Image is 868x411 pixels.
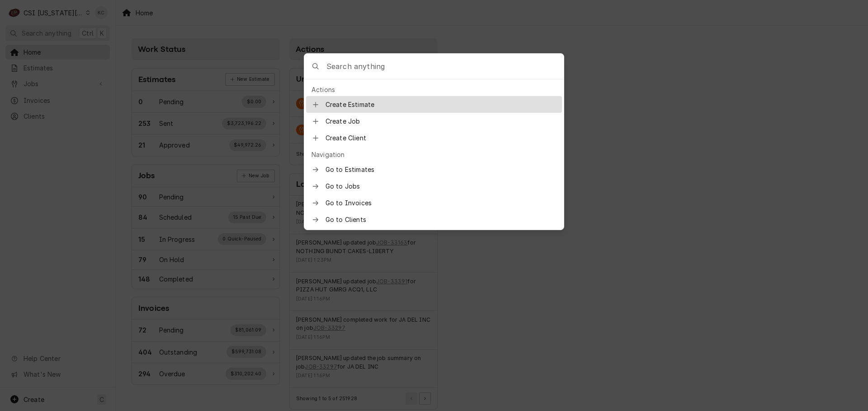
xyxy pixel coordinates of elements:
[325,116,557,126] span: Create Job
[325,100,557,109] span: Create Estimate
[326,54,564,79] input: Search anything
[306,83,562,228] div: Suggestions
[306,83,562,96] div: Actions
[325,215,557,224] span: Go to Clients
[325,165,557,174] span: Go to Estimates
[325,181,557,191] span: Go to Jobs
[306,148,562,161] div: Navigation
[304,53,564,230] div: Global Command Menu
[325,198,557,208] span: Go to Invoices
[325,133,557,143] span: Create Client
